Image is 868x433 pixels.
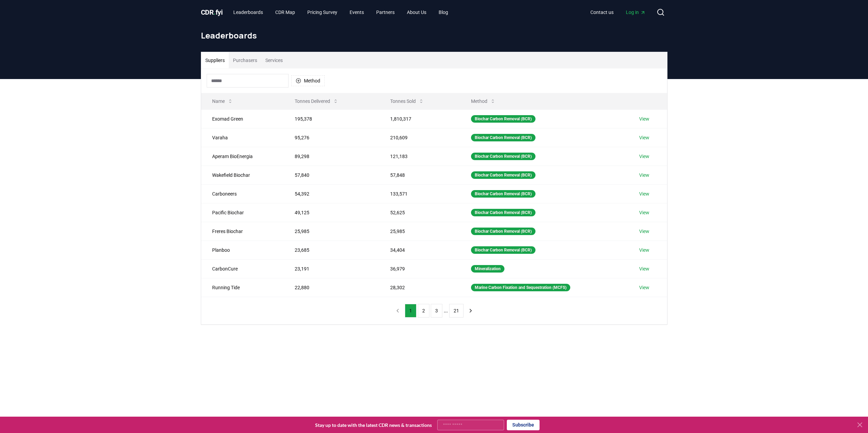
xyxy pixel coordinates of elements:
[379,222,460,241] td: 25,985
[201,259,284,278] td: CarbonCure
[379,259,460,278] td: 36,979
[620,6,651,18] a: Log in
[284,128,379,147] td: 95,276
[201,166,284,184] td: Wakefield Biochar
[289,94,344,108] button: Tonnes Delivered
[214,8,216,16] span: .
[379,203,460,222] td: 52,625
[401,6,432,18] a: About Us
[471,134,535,141] div: Biochar Carbon Removal (BCR)
[201,128,284,147] td: Varaha
[201,109,284,128] td: Exomad Green
[371,6,400,18] a: Partners
[228,6,454,18] nav: Main
[201,241,284,259] td: Planboo
[639,209,649,216] a: View
[284,166,379,184] td: 57,840
[418,304,429,318] button: 2
[201,184,284,203] td: Carboneers
[207,94,238,108] button: Name
[471,209,535,216] div: Biochar Carbon Removal (BCR)
[639,190,649,197] a: View
[471,153,535,160] div: Biochar Carbon Removal (BCR)
[284,259,379,278] td: 23,191
[433,6,454,18] a: Blog
[344,6,369,18] a: Events
[291,75,325,86] button: Method
[471,115,535,123] div: Biochar Carbon Removal (BCR)
[201,222,284,241] td: Freres Biochar
[639,115,649,122] a: View
[639,153,649,160] a: View
[201,30,667,41] h1: Leaderboards
[385,94,429,108] button: Tonnes Sold
[626,9,646,16] span: Log in
[284,184,379,203] td: 54,392
[284,222,379,241] td: 25,985
[379,278,460,297] td: 28,302
[284,203,379,222] td: 49,125
[379,128,460,147] td: 210,609
[284,147,379,166] td: 89,298
[201,7,223,17] a: CDR.fyi
[379,241,460,259] td: 34,404
[201,203,284,222] td: Pacific Biochar
[302,6,343,18] a: Pricing Survey
[471,171,535,179] div: Biochar Carbon Removal (BCR)
[444,307,448,315] li: ...
[471,190,535,198] div: Biochar Carbon Removal (BCR)
[201,8,223,16] span: CDR fyi
[471,228,535,235] div: Biochar Carbon Removal (BCR)
[639,134,649,141] a: View
[201,147,284,166] td: Aperam BioEnergia
[284,241,379,259] td: 23,685
[284,109,379,128] td: 195,378
[201,278,284,297] td: Running Tide
[639,284,649,291] a: View
[639,172,649,179] a: View
[471,265,504,273] div: Mineralization
[379,147,460,166] td: 121,183
[284,278,379,297] td: 22,880
[270,6,300,18] a: CDR Map
[466,94,501,108] button: Method
[585,6,619,18] a: Contact us
[449,304,464,318] button: 21
[471,246,535,254] div: Biochar Carbon Removal (BCR)
[465,304,476,318] button: next page
[379,109,460,128] td: 1,810,317
[379,166,460,184] td: 57,848
[379,184,460,203] td: 133,571
[405,304,416,318] button: 1
[261,52,287,68] button: Services
[639,228,649,235] a: View
[228,6,268,18] a: Leaderboards
[639,247,649,253] a: View
[229,52,261,68] button: Purchasers
[201,52,229,68] button: Suppliers
[585,6,651,18] nav: Main
[431,304,442,318] button: 3
[639,265,649,272] a: View
[471,284,570,291] div: Marine Carbon Fixation and Sequestration (MCFS)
